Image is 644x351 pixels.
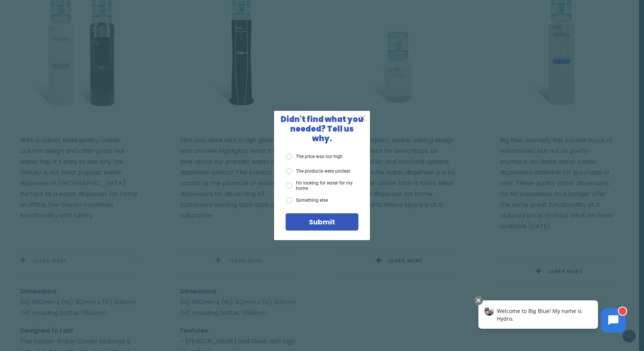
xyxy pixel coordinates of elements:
[286,168,350,174] label: The products were unclear
[281,114,363,144] span: Didn't find what you needed? Tell us why.
[359,113,366,123] span: X
[286,153,343,160] label: The price was too high
[286,197,328,203] label: Something else
[309,217,335,227] span: Submit
[286,180,358,191] label: I'm looking for water for my home
[470,294,633,340] iframe: Chatbot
